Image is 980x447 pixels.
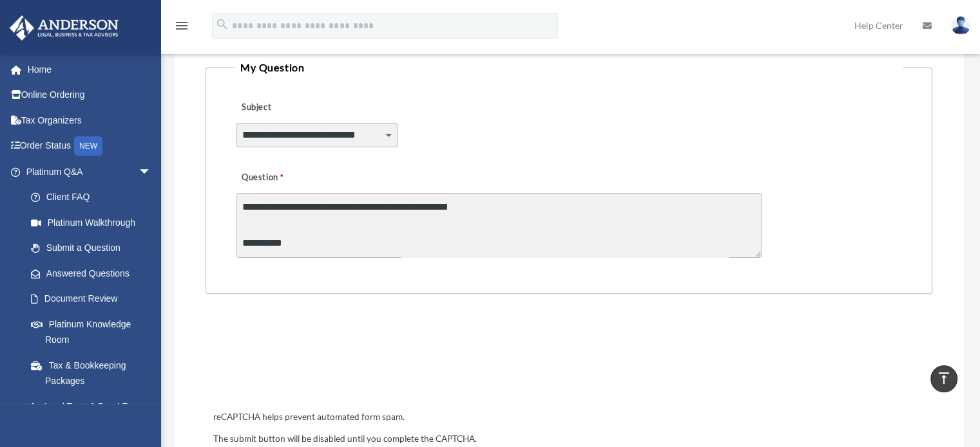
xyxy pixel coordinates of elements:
[9,159,171,185] a: Platinum Q&Aarrow_drop_down
[9,82,171,108] a: Online Ordering
[18,185,171,210] a: Client FAQ
[208,432,930,447] div: The submit button will be disabled until you complete the CAPTCHA.
[236,169,336,187] label: Question
[18,352,171,394] a: Tax & Bookkeeping Packages
[236,99,359,117] label: Subject
[9,133,171,160] a: Order StatusNEW
[139,159,164,185] span: arrow_drop_down
[936,370,952,386] i: vertical_align_top
[18,394,171,419] a: Land Trust & Deed Forum
[208,410,930,425] div: reCAPTCHA helps prevent automated form spam.
[951,16,970,35] img: User Pic
[209,334,405,384] iframe: reCAPTCHA
[215,17,229,32] i: search
[9,57,171,82] a: Home
[174,18,189,33] i: menu
[18,311,171,352] a: Platinum Knowledge Room
[18,260,171,286] a: Answered Questions
[6,15,122,41] img: Anderson Advisors Platinum Portal
[18,286,171,312] a: Document Review
[74,136,102,156] div: NEW
[930,365,957,392] a: vertical_align_top
[174,23,189,33] a: menu
[18,235,164,261] a: Submit a Question
[18,210,171,235] a: Platinum Walkthrough
[235,59,903,77] legend: My Question
[9,107,171,133] a: Tax Organizers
